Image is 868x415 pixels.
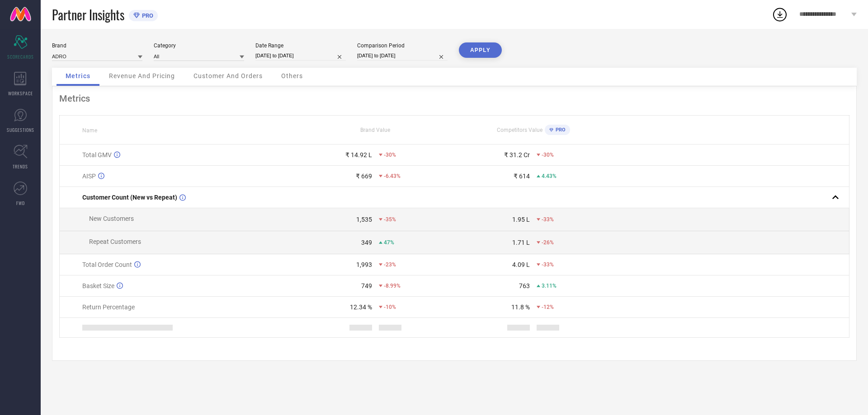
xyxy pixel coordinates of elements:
span: Competitors Value [497,127,542,133]
span: -6.43% [384,173,401,179]
input: Select comparison period [357,51,448,61]
span: Customer Count (New vs Repeat) [82,194,177,201]
span: 4.43% [542,173,557,179]
span: Total GMV [82,151,112,159]
div: 349 [361,239,372,246]
span: -33% [542,261,554,268]
span: -30% [542,152,554,158]
span: 47% [384,239,394,246]
span: WORKSPACE [8,90,33,97]
div: 749 [361,282,372,289]
span: -10% [384,304,396,310]
span: SCORECARDS [7,53,34,60]
span: -23% [384,261,396,268]
div: ₹ 14.92 L [345,151,372,159]
span: Partner Insights [52,5,124,24]
span: -30% [384,152,396,158]
div: Category [154,42,244,49]
span: -33% [542,216,554,223]
span: -12% [542,304,554,310]
span: Total Order Count [82,261,132,268]
div: Open download list [772,6,788,23]
span: Others [281,72,303,79]
div: ₹ 614 [514,173,530,180]
div: 1.95 L [512,216,530,223]
span: AISP [82,173,96,180]
span: PRO [553,127,566,133]
span: 3.11% [542,283,557,289]
span: SUGGESTIONS [7,126,34,133]
div: Metrics [59,93,849,104]
div: 763 [519,282,530,289]
div: 1,993 [356,261,372,268]
span: Revenue And Pricing [109,72,175,79]
span: PRO [140,12,153,19]
span: Return Percentage [82,303,135,311]
span: -35% [384,216,396,223]
div: ₹ 31.2 Cr [504,151,530,159]
span: Customer And Orders [193,72,263,79]
div: Brand [52,42,142,49]
div: 12.34 % [350,303,372,311]
span: Repeat Customers [89,238,141,245]
span: Metrics [66,72,90,79]
span: Name [82,127,97,134]
span: FWD [16,200,25,206]
input: Select date range [255,51,346,61]
div: ₹ 669 [356,173,372,180]
span: -8.99% [384,283,401,289]
span: -26% [542,239,554,246]
div: 1.71 L [512,239,530,246]
div: 11.8 % [511,303,530,311]
div: 1,535 [356,216,372,223]
span: Brand Value [360,127,390,133]
button: APPLY [459,42,502,58]
span: TRENDS [13,163,28,170]
div: Date Range [255,42,346,49]
span: New Customers [89,215,134,222]
div: Comparison Period [357,42,448,49]
span: Basket Size [82,282,114,289]
div: 4.09 L [512,261,530,268]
